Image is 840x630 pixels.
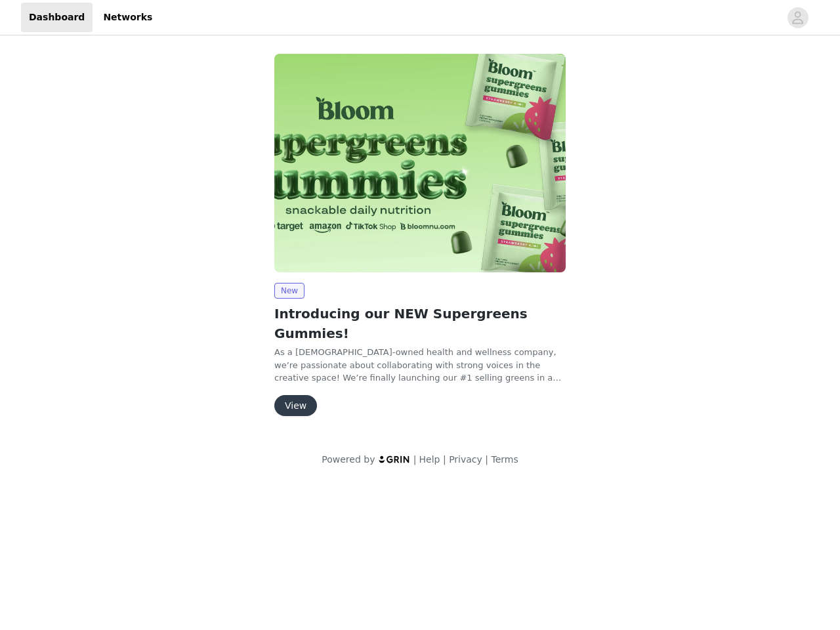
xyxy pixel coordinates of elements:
[274,283,304,299] span: New
[21,3,93,32] a: Dashboard
[95,3,160,32] a: Networks
[274,395,317,416] button: View
[274,54,566,272] img: Bloom Nutrition
[413,454,417,465] span: |
[419,454,440,465] a: Help
[491,454,518,465] a: Terms
[274,304,566,343] h2: Introducing our NEW Supergreens Gummies!
[485,454,488,465] span: |
[274,401,317,411] a: View
[378,455,411,463] img: logo
[274,346,566,385] p: As a [DEMOGRAPHIC_DATA]-owned health and wellness company, we’re passionate about collaborating w...
[322,454,375,465] span: Powered by
[443,454,446,465] span: |
[791,7,804,28] div: avatar
[449,454,482,465] a: Privacy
